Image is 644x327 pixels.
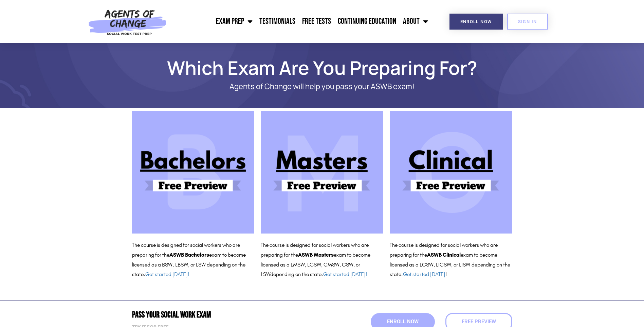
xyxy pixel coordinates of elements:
b: ASWB Bachelors [169,252,209,258]
p: The course is designed for social workers who are preparing for the exam to become licensed as a ... [390,240,512,279]
p: The course is designed for social workers who are preparing for the exam to become licensed as a ... [132,240,254,279]
span: Enroll Now [387,319,419,324]
b: ASWB Masters [298,252,334,258]
span: depending on the state. [270,271,367,277]
a: Get started [DATE] [403,271,445,277]
span: Free Preview [462,319,496,324]
a: Get started [DATE]! [145,271,189,277]
span: . ! [401,271,447,277]
p: Agents of Change will help you pass your ASWB exam! [156,82,489,91]
h1: Which Exam Are You Preparing For? [129,60,516,75]
h2: Pass Your Social Work Exam [132,311,319,319]
a: Testimonials [256,13,299,30]
a: Get started [DATE]! [323,271,367,277]
a: Exam Prep [213,13,256,30]
a: About [400,13,431,30]
span: Enroll Now [460,19,492,24]
a: SIGN IN [507,14,548,30]
span: SIGN IN [518,19,537,24]
p: The course is designed for social workers who are preparing for the exam to become licensed as a ... [261,240,383,279]
a: Continuing Education [334,13,400,30]
a: Enroll Now [449,14,503,30]
b: ASWB Clinical [427,252,461,258]
a: Free Tests [299,13,334,30]
nav: Menu [170,13,431,30]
